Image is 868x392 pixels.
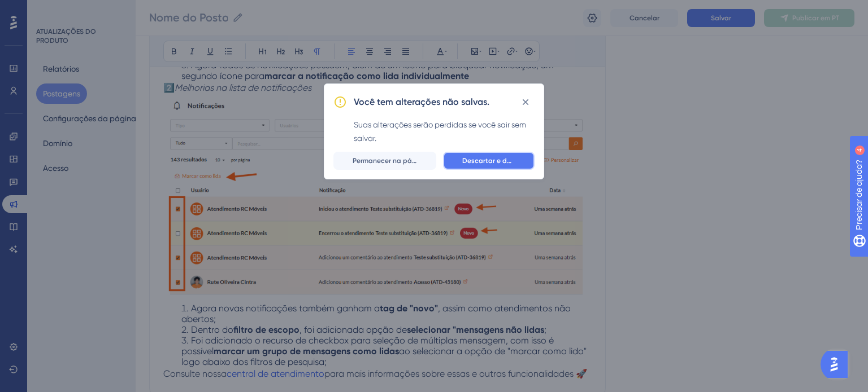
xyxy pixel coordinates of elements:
[353,157,427,165] font: Permanecer na página
[462,157,523,165] font: Descartar e deixar
[354,96,489,107] font: Você tem alterações não salvas.
[821,347,854,381] iframe: Iniciador do Assistente de IA do UserGuiding
[105,7,108,13] font: 4
[27,5,97,14] font: Precisar de ajuda?
[354,120,526,143] font: Suas alterações serão perdidas se você sair sem salvar.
